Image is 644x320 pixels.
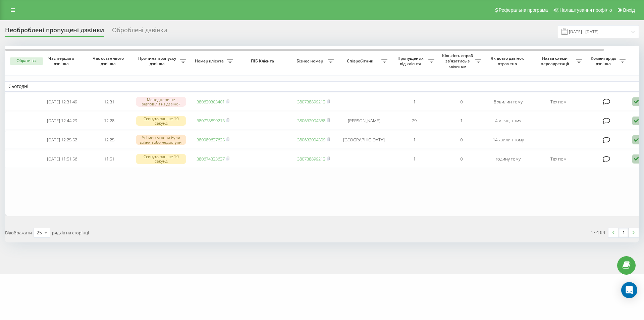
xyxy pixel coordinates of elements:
td: Тех пом [532,93,585,111]
td: 14 хвилин тому [485,131,532,149]
span: Час останнього дзвінка [91,56,127,66]
a: 380738899213 [297,99,325,105]
td: Тех пом [532,150,585,168]
div: 25 [37,229,42,236]
span: Бізнес номер [293,58,328,64]
td: [GEOGRAPHIC_DATA] [337,131,391,149]
td: годину тому [485,150,532,168]
td: 1 [391,131,438,149]
button: Обрати всі [10,57,43,65]
a: 380632004309 [297,137,325,143]
td: [DATE] 11:51:56 [39,150,86,168]
a: 1 [619,228,629,237]
div: Менеджери не відповіли на дзвінок [136,97,186,107]
a: 380630303401 [197,99,225,105]
a: 380738899213 [197,118,225,124]
span: Причина пропуску дзвінка [136,56,180,66]
a: 380738899213 [297,156,325,162]
span: Вихід [623,7,635,13]
span: Реферальна програма [499,7,548,13]
td: 1 [391,93,438,111]
td: 0 [438,150,485,168]
td: [PERSON_NAME] [337,112,391,130]
div: Оброблені дзвінки [112,27,167,37]
td: 1 [391,150,438,168]
span: рядків на сторінці [52,230,89,236]
td: 8 хвилин тому [485,93,532,111]
td: 11:51 [86,150,132,168]
span: Кількість спроб зв'язатись з клієнтом [441,53,475,69]
div: Скинуто раніше 10 секунд [136,116,186,126]
td: 12:25 [86,131,132,149]
span: Номер клієнта [193,58,227,64]
a: 380632004368 [297,118,325,124]
div: 1 - 4 з 4 [591,229,605,235]
td: 1 [438,112,485,130]
span: Назва схеми переадресації [535,56,576,66]
span: Як довго дзвінок втрачено [490,56,526,66]
td: [DATE] 12:31:49 [39,93,86,111]
div: Необроблені пропущені дзвінки [5,27,104,37]
div: Скинуто раніше 10 секунд [136,154,186,164]
span: Відображати [5,230,32,236]
td: 0 [438,131,485,149]
td: [DATE] 12:44:29 [39,112,86,130]
a: 380674333637 [197,156,225,162]
span: Налаштування профілю [559,7,612,13]
span: Коментар до дзвінка [589,56,620,66]
td: [DATE] 12:25:52 [39,131,86,149]
span: Співробітник [340,58,381,64]
td: 12:28 [86,112,132,130]
div: Open Intercom Messenger [621,282,637,298]
span: Час першого дзвінка [44,56,80,66]
a: 380989637625 [197,137,225,143]
td: 0 [438,93,485,111]
td: 29 [391,112,438,130]
span: Пропущених від клієнта [394,56,428,66]
span: ПІБ Клієнта [242,58,284,64]
div: Усі менеджери були зайняті або недоступні [136,135,186,145]
td: 12:31 [86,93,132,111]
td: 4 місяці тому [485,112,532,130]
